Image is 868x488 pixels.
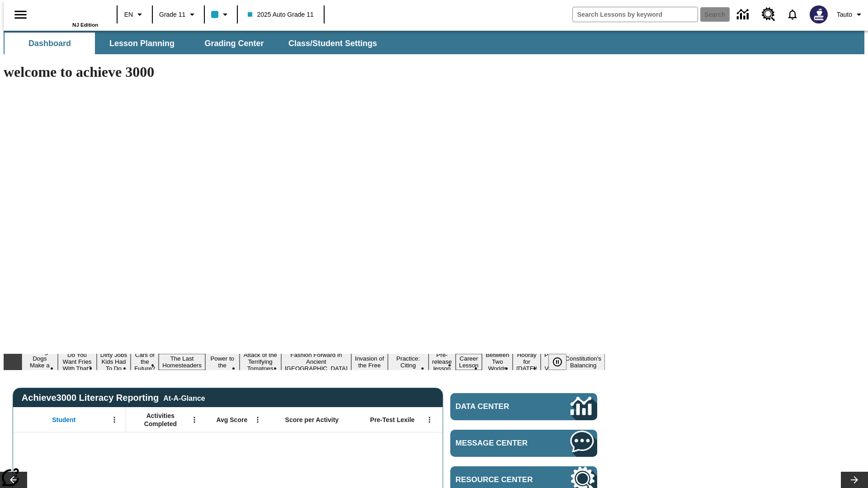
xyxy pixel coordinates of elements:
[548,354,576,370] div: Pause
[388,347,429,377] button: Slide 10 Mixed Practice: Citing Evidence
[39,3,98,28] div: Home
[189,33,279,54] button: Grading Center
[240,350,281,373] button: Slide 7 Attack of the Terrifying Tomatoes
[72,22,98,28] span: NJ Edition
[456,439,543,448] span: Message Center
[22,347,58,377] button: Slide 1 Diving Dogs Make a Splash
[573,7,698,22] input: search field
[208,6,234,23] button: Class color is light blue. Change class color
[58,350,97,373] button: Slide 2 Do You Want Fries With That?
[4,33,385,54] div: SubNavbar
[731,2,756,27] a: Data Center
[4,64,605,80] h1: welcome to achieve 3000
[456,402,540,411] span: Data Center
[781,3,804,26] a: Notifications
[5,33,95,54] button: Dashboard
[4,31,864,54] div: SubNavbar
[810,5,828,23] img: Avatar
[124,10,133,19] span: EN
[159,354,205,370] button: Slide 5 The Last Homesteaders
[482,350,513,373] button: Slide 13 Between Two Worlds
[450,430,597,457] a: Message Center
[131,412,190,428] span: Activities Completed
[204,38,264,49] span: Grading Center
[205,347,240,377] button: Slide 6 Solar Power to the People
[28,38,71,49] span: Dashboard
[456,475,543,484] span: Resource Center
[188,413,201,427] button: Open Menu
[513,350,541,373] button: Slide 14 Hooray for Constitution Day!
[561,347,605,377] button: Slide 16 The Constitution's Balancing Act
[39,4,98,22] a: Home
[109,38,175,49] span: Lesson Planning
[285,416,339,424] span: Score per Activity
[216,416,247,424] span: Avg Score
[97,350,131,373] button: Slide 3 Dirty Jobs Kids Had To Do
[351,347,388,377] button: Slide 9 The Invasion of the Free CD
[833,6,868,23] button: Profile/Settings
[548,354,566,370] button: Pause
[108,413,121,427] button: Open Menu
[52,416,75,424] span: Student
[156,6,201,23] button: Grade: Grade 11, Select a grade
[7,1,34,28] button: Open side menu
[163,393,205,403] div: At-A-Glance
[248,10,313,19] span: 2025 Auto Grade 11
[756,2,781,27] a: Resource Center, Will open in new tab
[841,472,868,488] button: Lesson carousel, Next
[159,10,185,19] span: Grade 11
[450,393,597,420] a: Data Center
[456,354,482,370] button: Slide 12 Career Lesson
[97,33,187,54] button: Lesson Planning
[837,10,852,19] span: Tauto
[804,3,833,26] button: Select a new avatar
[120,6,149,23] button: Language: EN, Select a language
[281,350,351,373] button: Slide 8 Fashion Forward in Ancient Rome
[370,416,415,424] span: Pre-Test Lexile
[251,413,264,427] button: Open Menu
[281,33,384,54] button: Class/Student Settings
[288,38,377,49] span: Class/Student Settings
[429,350,456,373] button: Slide 11 Pre-release lesson
[131,350,159,373] button: Slide 4 Cars of the Future?
[541,350,561,373] button: Slide 15 Point of View
[22,393,205,403] span: Achieve3000 Literacy Reporting
[423,413,436,427] button: Open Menu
